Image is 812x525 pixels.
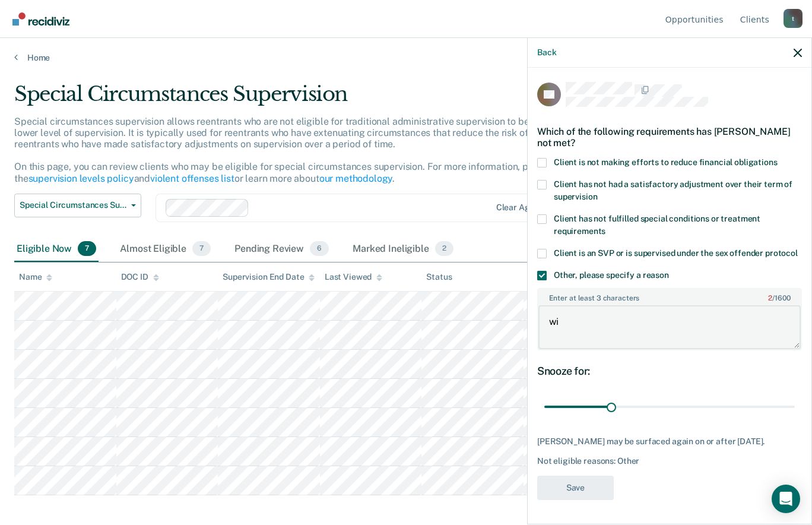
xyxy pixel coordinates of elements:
[118,236,213,262] div: Almost Eligible
[537,437,802,447] div: [PERSON_NAME] may be surfaced again on or after [DATE].
[310,241,329,257] span: 6
[538,305,801,349] textarea: wi
[150,173,234,184] a: violent offenses list
[554,248,798,258] span: Client is an SVP or is supervised under the sex offender protocol
[325,272,382,282] div: Last Viewed
[537,365,802,378] div: Snooze for:
[537,456,802,466] div: Not eligible reasons: Other
[232,236,331,262] div: Pending Review
[28,173,134,184] a: supervision levels policy
[554,157,778,167] span: Client is not making efforts to reduce financial obligations
[20,200,126,210] span: Special Circumstances Supervision
[768,294,790,302] span: / 1600
[14,236,99,262] div: Eligible Now
[496,203,547,213] div: Clear agents
[554,214,760,236] span: Client has not fulfilled special conditions or treatment requirements
[426,272,452,282] div: Status
[772,485,800,513] div: Open Intercom Messenger
[19,272,52,282] div: Name
[784,9,803,28] div: t
[554,270,669,280] span: Other, please specify a reason
[537,48,556,58] button: Back
[537,476,614,500] button: Save
[78,241,96,257] span: 7
[319,173,393,184] a: our methodology
[12,12,69,26] img: Recidiviz
[784,9,803,28] button: Profile dropdown button
[435,241,453,257] span: 2
[768,294,772,302] span: 2
[554,179,792,201] span: Client has not had a satisfactory adjustment over their term of supervision
[537,116,802,158] div: Which of the following requirements has [PERSON_NAME] not met?
[350,236,456,262] div: Marked Ineligible
[192,241,211,257] span: 7
[14,52,798,63] a: Home
[223,272,315,282] div: Supervision End Date
[14,82,623,116] div: Special Circumstances Supervision
[538,289,801,302] label: Enter at least 3 characters
[121,272,159,282] div: DOC ID
[14,116,597,184] p: Special circumstances supervision allows reentrants who are not eligible for traditional administ...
